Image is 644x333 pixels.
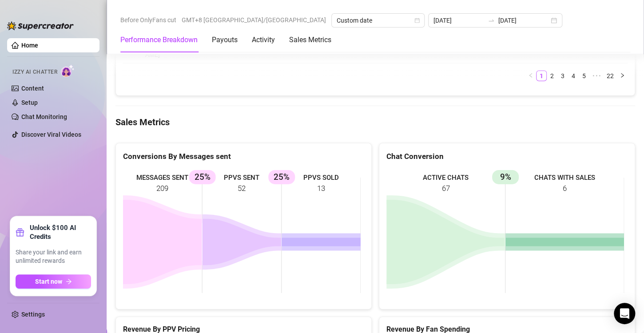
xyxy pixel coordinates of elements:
[16,228,24,237] span: gift
[30,223,91,241] strong: Unlock $100 AI Credits
[120,13,176,27] span: Before OnlyFans cut
[617,71,628,81] li: Next Page
[617,71,628,81] button: right
[525,71,536,81] li: Previous Page
[536,71,547,81] li: 1
[21,311,45,318] a: Settings
[579,71,589,81] li: 5
[604,71,616,81] a: 22
[289,35,331,45] div: Sales Metrics
[568,71,578,81] a: 4
[525,71,536,81] button: left
[123,151,364,163] div: Conversions By Messages sent
[35,278,62,285] span: Start now
[66,278,72,285] span: arrow-right
[614,303,635,324] div: Open Intercom Messenger
[579,71,589,81] a: 5
[337,14,419,27] span: Custom date
[604,71,617,81] li: 22
[414,18,420,23] span: calendar
[547,71,557,81] li: 2
[61,64,75,77] img: AI Chatter
[558,71,568,81] a: 3
[145,32,162,58] span: [PERSON_NAME]
[12,68,57,76] span: Izzy AI Chatter
[21,131,81,138] a: Discover Viral Videos
[547,71,557,81] a: 2
[21,99,38,106] a: Setup
[433,16,484,25] input: Start date
[589,71,604,81] span: •••
[21,113,67,120] a: Chat Monitoring
[488,17,495,24] span: swap-right
[620,73,625,78] span: right
[21,42,38,49] a: Home
[488,17,495,24] span: to
[21,85,44,92] a: Content
[16,274,91,289] button: Start nowarrow-right
[252,35,275,45] div: Activity
[528,73,533,78] span: left
[182,13,326,27] span: GMT+8 [GEOGRAPHIC_DATA]/[GEOGRAPHIC_DATA]
[16,248,91,266] span: Share your link and earn unlimited rewards
[212,35,238,45] div: Payouts
[557,71,568,81] li: 3
[386,151,628,163] div: Chat Conversion
[120,35,198,45] div: Performance Breakdown
[7,21,74,30] img: logo-BBDzfeDw.svg
[115,116,635,128] h4: Sales Metrics
[589,71,604,81] li: Next 5 Pages
[568,71,579,81] li: 4
[498,16,549,25] input: End date
[537,71,546,81] a: 1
